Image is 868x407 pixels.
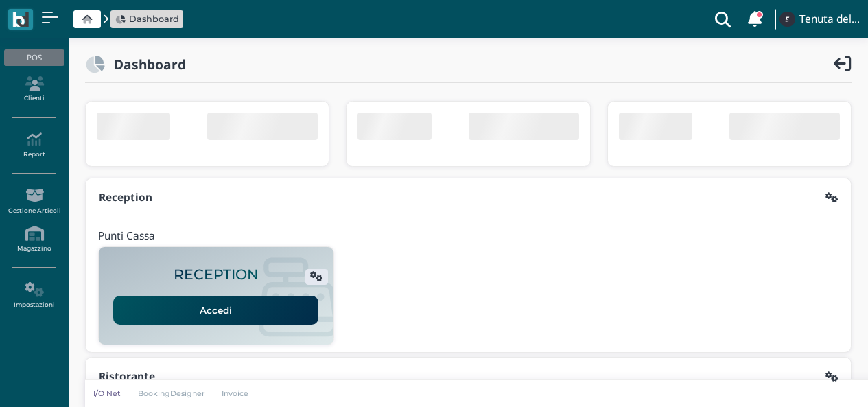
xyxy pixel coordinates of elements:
[4,183,64,220] a: Gestione Articoli
[99,369,155,384] b: Ristorante
[12,12,28,27] img: logo
[799,14,860,25] h4: Tenuta del Barco
[99,190,152,205] b: Reception
[4,49,64,66] div: POS
[4,277,64,314] a: Impostazioni
[113,296,318,325] a: Accedi
[93,388,121,399] p: I/O Net
[779,12,795,27] img: ...
[115,12,179,25] a: Dashboard
[129,12,179,25] span: Dashboard
[129,388,213,399] a: BookingDesigner
[105,57,186,71] h2: Dashboard
[4,220,64,258] a: Magazzino
[174,267,259,283] h2: RECEPTION
[4,126,64,164] a: Report
[213,388,258,399] a: Invoice
[4,71,64,108] a: Clienti
[777,3,860,36] a: ... Tenuta del Barco
[771,364,856,395] iframe: Help widget launcher
[98,231,155,242] h4: Punti Cassa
